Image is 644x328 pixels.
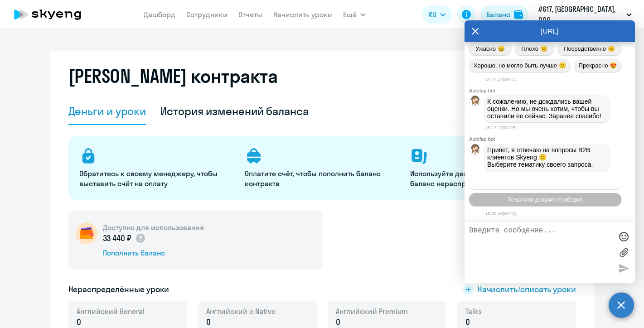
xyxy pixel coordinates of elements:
[470,96,481,109] img: bot avatar
[486,9,510,20] div: Баланс
[103,222,204,232] h5: Доступно для использования
[564,45,615,52] span: Посредственно 😑
[534,4,636,25] button: #617, [GEOGRAPHIC_DATA], ООО
[343,9,357,20] span: Ещё
[144,10,175,19] a: Дашборд
[474,62,566,69] span: Хорошо, но могло быть лучше 🙂
[487,146,593,168] span: Привет, я отвечаю на вопросы B2B клиентов Skyeng 🙂 Выберите тематику своего запроса.
[76,222,97,244] img: wallet-circle.png
[103,248,204,258] div: Пополнить баланс
[469,136,635,142] div: Autofaq bot
[469,42,511,55] button: Ужасно 😖
[538,4,623,25] p: #617, [GEOGRAPHIC_DATA], ООО
[206,316,211,328] span: 0
[77,316,81,328] span: 0
[206,306,276,316] span: Английский с Native
[465,306,482,316] span: Talks
[336,306,408,316] span: Английский Premium
[485,77,517,82] time: 14:47:17[DATE]
[68,65,278,87] h2: [PERSON_NAME] контракта
[273,10,332,19] a: Начислить уроки
[68,104,146,118] div: Деньги и уроки
[343,5,366,24] button: Ещё
[465,316,470,328] span: 0
[245,169,399,188] p: Оплатите счёт, чтобы пополнить баланс контракта
[579,62,617,69] span: Прекрасно 😍
[68,284,169,295] h5: Нераспределённые уроки
[469,88,635,93] div: Autofaq bot
[410,169,565,188] p: Используйте деньги, чтобы начислять на баланс нераспределённые уроки
[469,193,621,206] button: Тематики документооборот
[469,176,621,189] button: Операционное сопровождение
[574,59,621,72] button: Прекрасно 😍
[238,10,262,19] a: Отчеты
[336,316,340,328] span: 0
[103,232,146,244] p: 33 440 ₽
[481,5,528,24] button: Балансbalance
[485,211,517,216] time: 18:35:10[DATE]
[485,125,517,130] time: 15:17:17[DATE]
[477,284,576,295] span: Начислить/списать уроки
[515,42,554,55] button: Плохо ☹️
[160,104,309,118] div: История изменений баланса
[487,98,601,120] span: К сожалению, не дождались вашей оценки. Но мы очень хотим, чтобы вы оставили ее сейчас. Заранее с...
[557,42,621,55] button: Посредственно 😑
[79,169,234,188] p: Обратитесь к своему менеджеру, чтобы выставить счёт на оплату
[422,5,452,24] button: RU
[470,144,481,157] img: bot avatar
[428,9,436,20] span: RU
[475,45,504,52] span: Ужасно 😖
[521,45,547,52] span: Плохо ☹️
[186,10,228,19] a: Сотрудники
[617,246,630,259] label: Лимит 10 файлов
[508,196,583,203] span: Тематики документооборот
[503,179,588,186] span: Операционное сопровождение
[514,10,523,19] img: balance
[469,59,571,72] button: Хорошо, но могло быть лучше 🙂
[77,306,145,316] span: Английский General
